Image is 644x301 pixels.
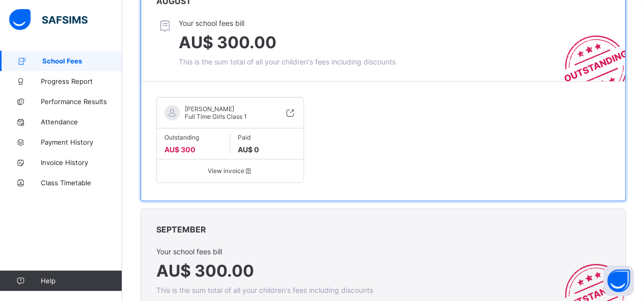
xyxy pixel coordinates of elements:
span: Progress Report [41,77,122,85]
span: View invoice [164,167,296,175]
span: Outstanding [164,133,222,141]
span: Performance Results [41,97,122,106]
span: This is the sum total of all your children's fees including discounts [179,57,396,66]
span: AU$ 0 [238,145,259,154]
span: School Fees [42,57,122,65]
span: Full Time Girls Class 1 [185,113,247,120]
span: AU$ 300.00 [179,32,276,52]
span: AU$ 300.00 [156,261,254,281]
span: Your school fees bill [179,19,396,27]
span: This is the sum total of all your children's fees including discounts [156,286,373,294]
img: outstanding-stamp.3c148f88c3ebafa6da95868fa43343a1.svg [551,23,625,81]
span: Paid [238,133,296,141]
span: Class Timetable [41,179,122,187]
span: Your school fees bill [156,247,373,256]
img: safsims [9,9,88,30]
span: Attendance [41,118,122,126]
span: Payment History [41,138,122,146]
span: [PERSON_NAME] [185,105,247,113]
span: AU$ 300 [164,145,195,154]
span: Invoice History [41,158,122,166]
span: SEPTEMBER [156,224,206,235]
button: Open asap [603,265,634,296]
span: Help [41,277,122,285]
